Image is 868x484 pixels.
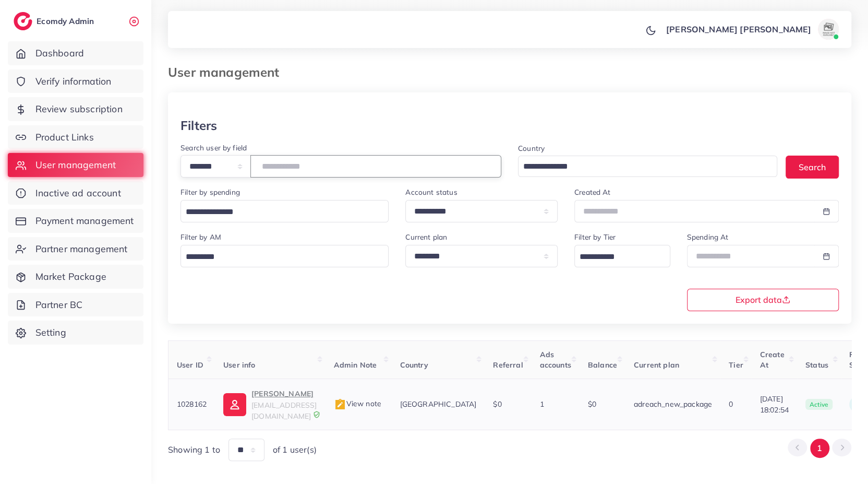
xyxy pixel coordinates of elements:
span: Product Links [35,131,94,144]
span: Tier [729,360,743,370]
a: Inactive ad account [8,181,143,205]
span: Showing 1 to [168,444,220,456]
a: Setting [8,321,143,345]
a: Partner BC [8,293,143,317]
label: Country [518,143,545,154]
input: Search for option [182,204,375,220]
input: Search for option [182,249,375,265]
a: Review subscription [8,97,143,121]
span: [DATE] 18:02:54 [760,394,789,415]
label: Current plan [405,232,447,242]
p: [PERSON_NAME] [PERSON_NAME] [666,23,811,36]
span: Partner management [35,242,128,256]
img: avatar [818,19,839,40]
span: Payment management [35,214,134,228]
div: Search for option [180,245,389,267]
img: 9CAL8B2pu8EFxCJHYAAAAldEVYdGRhdGU6Y3JlYXRlADIwMjItMTItMDlUMDQ6NTg6MzkrMDA6MDBXSlgLAAAAJXRFWHRkYXR... [313,411,320,418]
img: ic-user-info.36bf1079.svg [223,393,246,416]
span: [GEOGRAPHIC_DATA] [400,399,477,409]
label: Account status [405,187,457,197]
a: Market Package [8,265,143,289]
span: Create At [760,350,785,370]
span: Country [400,360,428,370]
span: User info [223,360,255,370]
a: Verify information [8,69,143,93]
span: [EMAIL_ADDRESS][DOMAIN_NAME] [251,400,317,420]
h2: Ecomdy Admin [37,16,97,26]
h3: User management [168,65,287,80]
a: User management [8,153,143,177]
a: [PERSON_NAME] [PERSON_NAME]avatar [660,19,843,40]
span: Export data [736,296,790,304]
span: active [805,399,833,410]
div: Search for option [518,156,777,177]
label: Filter by Tier [574,232,616,242]
label: Filter by spending [180,187,240,197]
a: Product Links [8,125,143,149]
span: Verify information [35,75,112,88]
button: Go to page 1 [810,439,829,458]
div: Search for option [574,245,670,267]
a: [PERSON_NAME][EMAIL_ADDRESS][DOMAIN_NAME] [223,387,317,421]
img: admin_note.cdd0b510.svg [334,398,346,411]
span: Partner BC [35,298,83,312]
p: [PERSON_NAME] [251,387,317,400]
span: Dashboard [35,46,84,60]
label: Filter by AM [180,232,221,242]
span: Status [805,360,828,370]
span: Inactive ad account [35,186,121,200]
input: Search for option [576,249,657,265]
label: Search user by field [180,143,247,153]
span: Setting [35,326,66,339]
span: Ads accounts [540,350,571,370]
a: logoEcomdy Admin [14,12,97,30]
a: Dashboard [8,41,143,65]
img: logo [14,12,32,30]
span: View note [334,399,381,408]
span: User management [35,158,116,172]
span: adreach_new_package [634,399,712,409]
button: Export data [687,289,839,311]
span: Referral [493,360,523,370]
a: Partner management [8,237,143,261]
label: Spending At [687,232,729,242]
span: Admin Note [334,360,377,370]
span: Current plan [634,360,679,370]
span: User ID [177,360,203,370]
button: Search [786,156,839,178]
div: Search for option [180,200,389,222]
span: Balance [588,360,617,370]
span: Market Package [35,270,106,284]
span: $0 [588,399,596,409]
span: $0 [493,399,501,409]
h3: Filters [180,118,217,133]
span: 0 [729,399,733,409]
label: Created At [574,187,611,197]
ul: Pagination [788,439,851,458]
span: of 1 user(s) [273,444,317,456]
span: Review subscription [35,102,123,116]
input: Search for option [520,159,764,175]
a: Payment management [8,209,143,233]
span: 1028162 [177,399,207,409]
span: 1 [540,399,544,409]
